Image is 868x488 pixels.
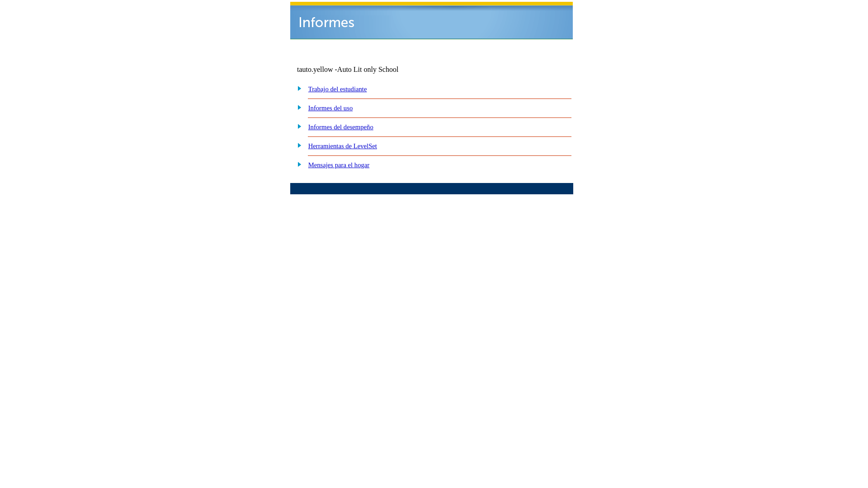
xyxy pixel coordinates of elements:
[308,104,353,112] a: Informes del uso
[308,142,377,150] a: Herramientas de LevelSet
[292,103,302,111] img: plus.gif
[308,123,373,131] a: Informes del desempeño
[297,66,463,74] td: tauto.yellow -
[292,141,302,149] img: plus.gif
[337,66,399,73] nobr: Auto Lit only School
[308,161,370,169] a: Mensajes para el hogar
[308,85,367,93] a: Trabajo del estudiante
[292,122,302,130] img: plus.gif
[290,2,573,39] img: header
[292,160,302,168] img: plus.gif
[292,84,302,92] img: plus.gif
